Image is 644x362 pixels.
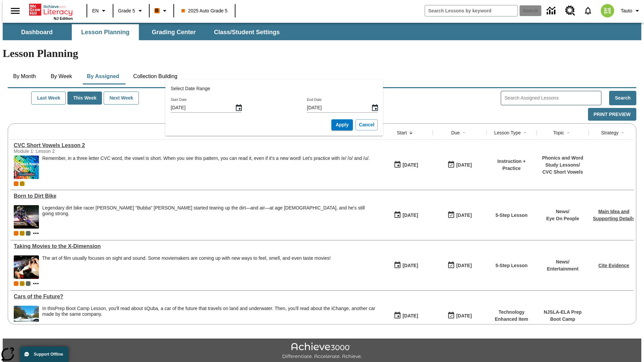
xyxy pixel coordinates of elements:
[588,108,636,121] button: Print Preview
[547,265,578,273] p: Entertainment
[118,7,135,14] span: Grade 5
[14,281,18,286] div: Current Class
[152,5,171,17] button: Boost Class color is orange. Change class color
[609,91,636,105] button: Search
[72,24,139,40] button: Lesson Planning
[3,23,641,40] div: SubNavbar
[391,209,420,222] button: 08/20/25: First time the lesson was available
[42,306,376,329] div: In this Prep Boot Camp Lesson, you'll read about sQuba, a car of the future that travels on land ...
[331,119,353,130] button: Apply
[407,129,415,137] button: Sort
[579,2,597,19] a: Notifications
[26,281,31,286] div: OL 2025 Auto Grade 6
[14,255,39,279] img: Panel in front of the seats sprays water mist to the happy audience at a 4DX-equipped theater.
[14,243,376,249] div: Taking Movies to the X-Dimension
[540,169,585,176] p: CVC Short Vowels
[155,6,159,15] span: B
[14,243,376,249] a: Taking Movies to the X-Dimension, Lessons
[92,7,99,14] span: EN
[29,3,73,16] a: Home
[621,7,632,14] span: Tauto
[397,129,407,136] div: Start
[42,205,376,217] div: Legendary dirt bike racer [PERSON_NAME] "Bubba" [PERSON_NAME] started tearing up the dirt—and air...
[597,2,618,19] button: Select a new avatar
[45,68,78,84] button: By Week
[67,92,102,105] button: This Week
[8,68,41,84] button: By Month
[445,209,474,222] button: 08/20/25: Last day the lesson can be accessed
[402,211,418,220] div: [DATE]
[368,101,382,115] button: End Date, Choose date, August 23, 2025, Selected
[553,129,564,136] div: Topic
[521,129,529,137] button: Sort
[42,156,370,161] p: Remember, in a three letter CVC word, the vowel is short. When you see this pattern, you can read...
[181,7,228,14] span: 2025 Auto Grade 5
[42,306,375,317] testabrev: Prep Boot Camp Lesson, you'll read about sQuba, a car of the future that travels on land and unde...
[504,93,601,103] input: Search Assigned Lessons
[445,309,474,322] button: 08/01/26: Last day the lesson can be accessed
[14,148,114,154] div: Module 1: Lesson 2
[32,229,40,237] button: Show more classes
[456,161,472,169] div: [DATE]
[14,193,376,199] div: Born to Dirt Bike
[20,281,24,286] div: New 2025 class
[209,24,285,40] button: Class/Student Settings
[29,2,73,20] div: Home
[561,2,579,20] a: Resource Center, Will open in new tab
[14,181,18,186] span: Current Class
[391,259,420,272] button: 08/20/25: First time the lesson was available
[494,129,521,136] div: Lesson Type
[456,312,472,320] div: [DATE]
[20,181,24,186] div: New 2025 class
[42,255,331,261] p: The art of film usually focuses on sight and sound. Some moviemakers are coming up with new ways ...
[14,231,18,236] span: Current Class
[3,47,641,60] h1: Lesson Planning
[42,306,376,317] div: In this
[540,155,585,169] p: Phonics and Word Study Lessons /
[14,142,376,148] a: CVC Short Vowels Lesson 2, Lessons
[14,294,376,300] div: Cars of the Future?
[546,215,579,222] p: Eye On People
[26,231,31,236] div: OL 2025 Auto Grade 6
[42,205,376,229] div: Legendary dirt bike racer James "Bubba" Stewart started tearing up the dirt—and air—at age 4, and...
[20,347,68,362] button: Support Offline
[495,212,528,219] p: 5-Step Lesson
[42,156,370,179] div: Remember, in a three letter CVC word, the vowel is short. When you see this pattern, you can read...
[543,2,561,20] a: Data Center
[540,309,585,323] p: NJSLA-ELA Prep Boot Camp
[356,119,378,130] button: Cancel
[282,343,362,360] img: Achieve3000 Differentiate Accelerate Achieve
[232,101,246,115] button: Start Date, Choose date, August 17, 2025, Selected
[171,97,186,102] label: Start Date
[460,129,468,137] button: Sort
[32,280,40,288] button: Show more classes
[391,309,420,322] button: 08/20/25: First time the lesson was available
[445,159,474,171] button: 08/21/25: Last day the lesson can be accessed
[601,129,619,136] div: Strategy
[3,24,286,40] div: SubNavbar
[490,309,533,323] p: Technology Enhanced Item
[425,5,518,16] input: search field
[14,294,376,300] a: Cars of the Future? , Lessons
[598,263,629,268] a: Cite Evidence
[20,231,24,236] span: New 2025 class
[445,259,474,272] button: 08/24/25: Last day the lesson can be accessed
[82,68,124,84] button: By Assigned
[619,129,627,137] button: Sort
[104,92,139,105] button: Next Week
[564,129,572,137] button: Sort
[456,261,472,270] div: [DATE]
[3,24,70,40] button: Dashboard
[391,159,420,171] button: 08/21/25: First time the lesson was available
[601,4,614,17] img: avatar image
[14,156,39,179] img: CVC Short Vowels Lesson 2.
[140,24,207,40] button: Grading Center
[14,205,39,229] img: Motocross racer James Stewart flies through the air on his dirt bike.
